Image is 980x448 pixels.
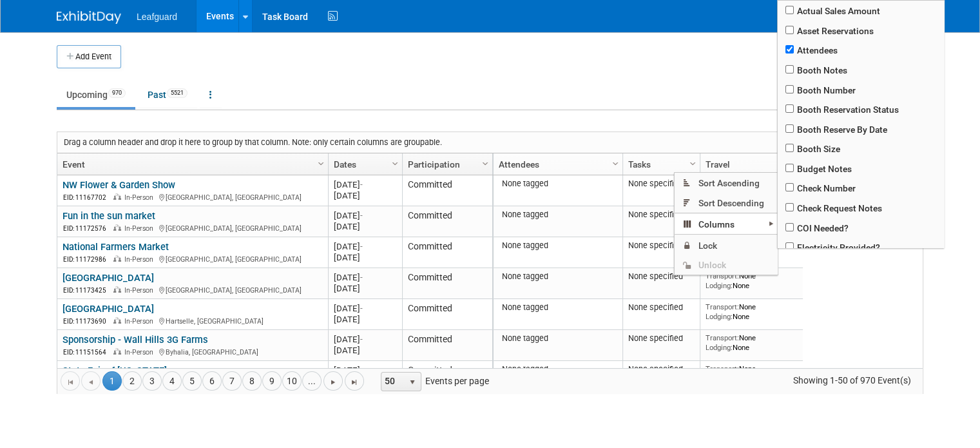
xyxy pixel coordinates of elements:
span: EID: 11167702 [63,194,111,201]
div: None specified [628,179,695,189]
div: None specified [628,364,695,375]
img: In-Person Event [113,193,121,200]
a: [GEOGRAPHIC_DATA] [62,272,154,284]
div: [DATE] [334,345,396,356]
div: None None [706,302,798,321]
span: Asset Reservations [778,21,944,41]
a: Travel [706,153,794,175]
span: Lock [675,235,778,255]
img: In-Person Event [113,286,121,293]
span: Check Request Notes [778,198,944,218]
img: In-Person Event [113,224,121,231]
span: Columns [675,214,778,234]
a: 3 [142,371,162,391]
div: None specified [628,240,695,251]
span: - [360,335,363,344]
a: 8 [242,371,262,391]
a: Attendees [499,153,614,175]
div: None specified [628,209,695,220]
span: Lodging: [706,343,733,352]
span: COI Needed? [778,218,944,238]
span: Actual Sales Amount [778,1,944,21]
td: Committed [402,268,492,299]
span: Events per page [365,371,502,391]
span: Sort Ascending [675,173,778,193]
span: Go to the next page [328,377,338,387]
a: Column Settings [389,153,403,173]
span: Transport: [706,302,739,311]
span: - [360,242,363,251]
a: Event [62,153,320,175]
div: [GEOGRAPHIC_DATA], [GEOGRAPHIC_DATA] [62,253,322,264]
a: Column Settings [314,153,329,173]
div: [DATE] [334,303,396,314]
span: Column Settings [316,159,326,169]
span: Go to the first page [65,377,75,387]
a: State Fair of [US_STATE] [62,365,167,376]
td: Committed [402,237,492,268]
div: [DATE] [334,314,396,325]
a: Past5521 [138,83,197,107]
span: Lodging: [706,312,733,321]
span: EID: 11173690 [63,318,111,325]
span: In-Person [124,348,157,356]
a: ... [302,371,322,391]
div: None None [706,271,798,290]
div: None tagged [499,333,618,344]
span: 5521 [167,88,187,98]
span: Column Settings [390,159,400,169]
span: Booth Notes [778,60,944,80]
span: Sort Descending [675,193,778,213]
div: None specified [628,271,695,282]
span: Transport: [706,333,739,342]
td: Committed [402,299,492,330]
a: Go to the first page [61,371,80,391]
a: Participation [408,153,484,175]
div: [DATE] [334,272,396,283]
a: Column Settings [479,153,493,173]
a: 6 [202,371,222,391]
a: Upcoming970 [57,83,135,107]
div: [DATE] [334,283,396,294]
span: Column Settings [610,159,620,169]
span: 50 [381,373,403,391]
div: Hartselle, [GEOGRAPHIC_DATA] [62,315,322,326]
span: Leafguard [137,12,177,22]
a: Go to the previous page [81,371,101,391]
img: In-Person Event [113,317,121,324]
td: Committed [402,206,492,237]
span: In-Person [124,193,157,202]
div: [DATE] [334,365,396,376]
div: [DATE] [334,334,396,345]
div: [DATE] [334,179,396,190]
span: Booth Size [778,139,944,159]
div: None tagged [499,271,618,282]
span: Check Number [778,179,944,199]
div: None tagged [499,364,618,375]
span: Booth Reservation Status [778,99,944,119]
span: - [360,365,363,375]
span: Lodging: [706,281,733,290]
a: 9 [262,371,282,391]
span: EID: 11172576 [63,225,111,232]
span: Booth Number [778,80,944,100]
a: Fun in the sun market [62,210,155,222]
img: In-Person Event [113,348,121,355]
div: Drag a column header and drop it here to group by that column. Note: only certain columns are gro... [57,132,923,153]
div: None tagged [499,179,618,189]
div: [GEOGRAPHIC_DATA], [GEOGRAPHIC_DATA] [62,191,322,202]
span: Booth Reserve By Date [778,119,944,139]
div: [DATE] [334,252,396,263]
div: [DATE] [334,190,396,201]
a: Go to the last page [345,371,364,391]
span: In-Person [124,255,157,264]
span: Attendees [778,41,944,61]
span: Unlock [675,255,778,275]
span: 970 [108,88,126,98]
div: None tagged [499,302,618,313]
td: Committed [402,361,492,392]
div: None None [706,333,798,352]
div: None tagged [499,209,618,220]
a: 5 [182,371,202,391]
div: [DATE] [334,241,396,252]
